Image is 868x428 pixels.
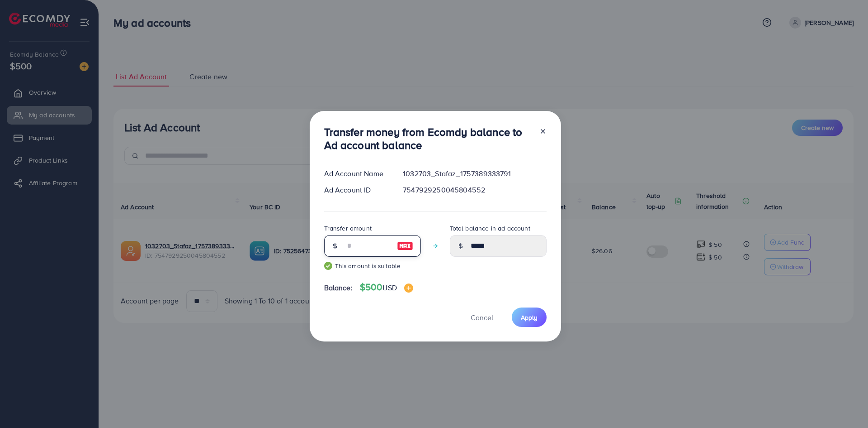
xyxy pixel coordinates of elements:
label: Total balance in ad account [450,224,530,233]
h4: $500 [360,282,413,293]
iframe: Chat [830,387,861,421]
div: Ad Account Name [317,168,396,179]
div: Ad Account ID [317,185,396,195]
div: 1032703_Stafaz_1757389333791 [396,168,553,179]
h3: Transfer money from Ecomdy balance to Ad account balance [324,125,532,152]
small: This amount is suitable [324,261,421,270]
button: Cancel [459,308,505,327]
span: Apply [521,313,538,322]
span: USD [382,283,396,293]
img: image [397,240,413,251]
div: 7547929250045804552 [396,185,553,195]
span: Cancel [471,313,493,322]
button: Apply [512,308,547,327]
span: Balance: [324,283,353,293]
label: Transfer amount [324,224,372,233]
img: image [404,284,413,293]
img: guide [324,262,332,270]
